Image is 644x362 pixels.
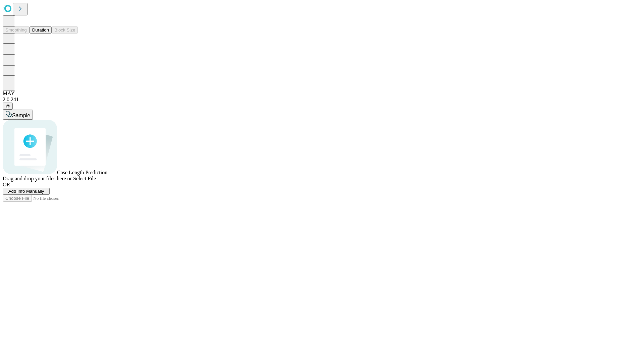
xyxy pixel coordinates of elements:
[52,26,78,34] button: Block Size
[3,182,10,187] span: OR
[5,104,10,109] span: @
[3,103,13,110] button: @
[3,110,33,120] button: Sample
[57,170,107,175] span: Case Length Prediction
[30,26,52,34] button: Duration
[73,176,96,181] span: Select File
[3,176,72,181] span: Drag and drop your files here or
[8,189,44,194] span: Add Info Manually
[3,188,50,195] button: Add Info Manually
[12,113,30,118] span: Sample
[3,26,30,34] button: Smoothing
[3,97,641,103] div: 2.0.241
[3,90,641,97] div: MAY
